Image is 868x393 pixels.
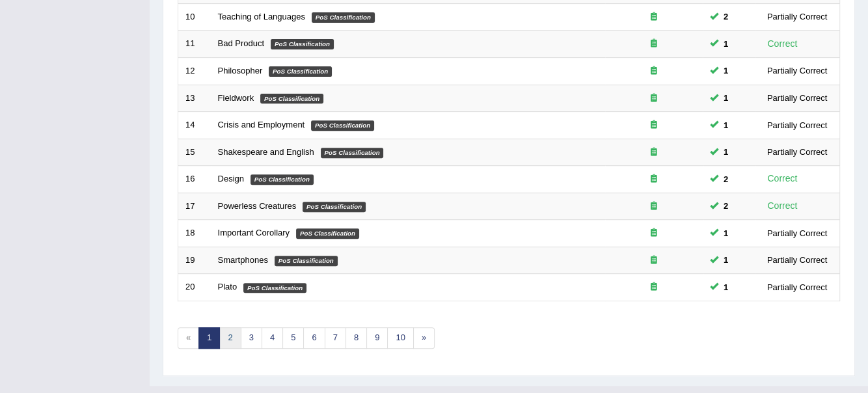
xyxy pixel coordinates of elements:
[218,66,263,75] a: Philosopher
[762,36,803,51] div: Correct
[178,327,199,349] span: «
[762,145,832,159] div: Partially Correct
[762,280,832,294] div: Partially Correct
[218,147,314,157] a: Shakespeare and English
[243,283,306,293] em: PoS Classification
[218,255,268,265] a: Smartphones
[718,280,733,294] span: You can still take this question
[762,253,832,267] div: Partially Correct
[762,226,832,240] div: Partially Correct
[218,38,265,48] a: Bad Product
[612,119,696,131] div: Exam occurring question
[303,327,325,349] a: 6
[718,91,733,105] span: You can still take this question
[282,327,304,349] a: 5
[762,10,832,23] div: Partially Correct
[218,120,305,129] a: Crisis and Employment
[218,93,254,103] a: Fieldwork
[762,91,832,105] div: Partially Correct
[303,202,366,212] em: PoS Classification
[413,327,435,349] a: »
[178,247,211,274] td: 19
[718,10,733,23] span: You can still take this question
[178,112,211,139] td: 14
[312,12,375,23] em: PoS Classification
[178,274,211,301] td: 20
[718,253,733,267] span: You can still take this question
[178,166,211,193] td: 16
[718,64,733,77] span: You can still take this question
[178,31,211,58] td: 11
[218,282,237,291] a: Plato
[311,120,374,131] em: PoS Classification
[218,201,297,211] a: Powerless Creatures
[612,11,696,23] div: Exam occurring question
[718,118,733,132] span: You can still take this question
[718,172,733,186] span: You can still take this question
[718,145,733,159] span: You can still take this question
[612,38,696,50] div: Exam occurring question
[219,327,241,349] a: 2
[612,254,696,267] div: Exam occurring question
[612,200,696,213] div: Exam occurring question
[762,171,803,186] div: Correct
[262,327,283,349] a: 4
[366,327,388,349] a: 9
[612,173,696,185] div: Exam occurring question
[178,3,211,31] td: 10
[178,220,211,247] td: 18
[218,174,244,183] a: Design
[612,65,696,77] div: Exam occurring question
[178,85,211,112] td: 13
[178,139,211,166] td: 15
[275,256,338,266] em: PoS Classification
[762,118,832,132] div: Partially Correct
[387,327,413,349] a: 10
[762,64,832,77] div: Partially Correct
[271,39,334,49] em: PoS Classification
[260,94,323,104] em: PoS Classification
[178,57,211,85] td: 12
[612,227,696,239] div: Exam occurring question
[612,146,696,159] div: Exam occurring question
[218,12,305,21] a: Teaching of Languages
[296,228,359,239] em: PoS Classification
[718,226,733,240] span: You can still take this question
[269,66,332,77] em: PoS Classification
[178,193,211,220] td: 17
[612,281,696,293] div: Exam occurring question
[241,327,262,349] a: 3
[325,327,346,349] a: 7
[346,327,367,349] a: 8
[251,174,314,185] em: PoS Classification
[718,199,733,213] span: You can still take this question
[762,198,803,213] div: Correct
[198,327,220,349] a: 1
[612,92,696,105] div: Exam occurring question
[718,37,733,51] span: You can still take this question
[218,228,290,237] a: Important Corollary
[321,148,384,158] em: PoS Classification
